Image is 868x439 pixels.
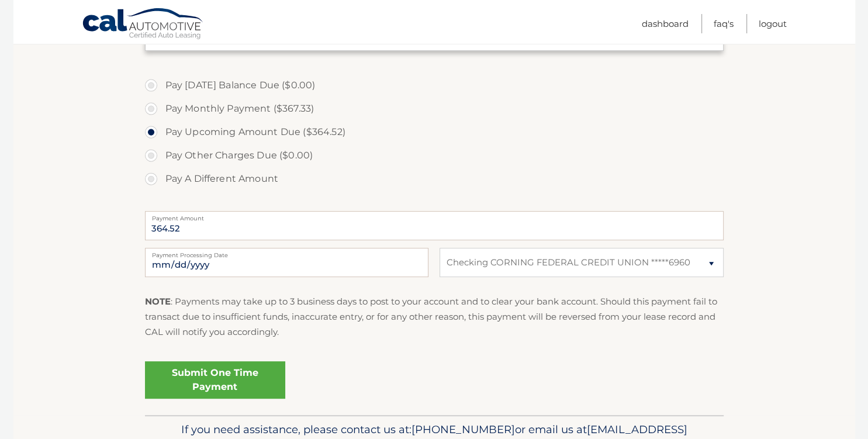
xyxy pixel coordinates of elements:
[145,361,285,399] a: Submit One Time Payment
[145,211,724,220] label: Payment Amount
[145,167,724,191] label: Pay A Different Amount
[714,14,734,33] a: FAQ's
[145,74,724,97] label: Pay [DATE] Balance Due ($0.00)
[759,14,787,33] a: Logout
[145,294,724,340] p: : Payments may take up to 3 business days to post to your account and to clear your bank account....
[145,248,428,277] input: Payment Date
[642,14,689,33] a: Dashboard
[145,211,724,240] input: Payment Amount
[145,296,171,307] strong: NOTE
[82,8,205,42] a: Cal Automotive
[145,97,724,120] label: Pay Monthly Payment ($367.33)
[145,120,724,144] label: Pay Upcoming Amount Due ($364.52)
[411,423,515,436] span: [PHONE_NUMBER]
[145,248,428,257] label: Payment Processing Date
[145,144,724,167] label: Pay Other Charges Due ($0.00)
